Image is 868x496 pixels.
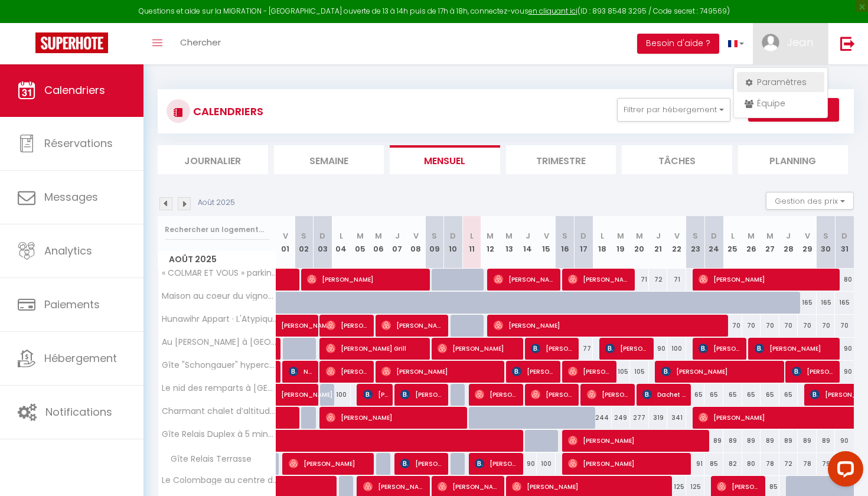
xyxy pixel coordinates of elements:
[731,230,735,242] abbr: L
[636,230,643,242] abbr: M
[44,83,105,97] span: Calendriers
[568,452,688,475] span: [PERSON_NAME]
[817,430,836,452] div: 89
[413,230,419,242] abbr: V
[537,216,556,269] th: 15
[798,292,817,314] div: 165
[171,23,230,64] a: Chercher
[762,34,779,51] img: ...
[160,384,278,393] span: Le nid des remparts à [GEOGRAPHIC_DATA]
[779,315,798,337] div: 70
[390,145,500,174] li: Mensuel
[601,230,604,242] abbr: L
[649,216,668,269] th: 21
[742,453,761,475] div: 80
[165,219,269,240] input: Rechercher un logement...
[190,98,263,125] h3: CALENDRIERS
[160,315,278,324] span: Hunawihr Appart · L'Atypique au coeur du Vignoble
[787,35,813,50] span: Jean
[817,453,836,475] div: 79
[649,338,668,360] div: 90
[160,430,278,439] span: Gîte Relais Duplex à 5 minutes du [GEOGRAPHIC_DATA]
[283,230,288,242] abbr: V
[475,452,519,475] span: [PERSON_NAME]
[792,360,836,383] span: [PERSON_NAME]
[531,383,575,406] span: [PERSON_NAME]
[388,216,407,269] th: 07
[45,404,112,419] span: Notifications
[779,384,798,406] div: 65
[786,230,791,242] abbr: J
[587,383,631,406] span: [PERSON_NAME]
[400,452,445,475] span: [PERSON_NAME]
[160,476,278,485] span: Le Colombage au centre de [GEOGRAPHIC_DATA]
[274,145,384,174] li: Semaine
[44,136,113,151] span: Réservations
[400,383,445,406] span: [PERSON_NAME]
[475,383,519,406] span: [PERSON_NAME]
[686,216,705,269] th: 23
[649,407,668,429] div: 319
[289,360,314,383] span: Narhiza Arsalnova
[835,216,854,269] th: 31
[630,216,649,269] th: 20
[686,453,705,475] div: 91
[630,361,649,383] div: 105
[737,93,824,113] a: Équipe
[494,268,557,291] span: [PERSON_NAME]
[840,36,855,51] img: logout
[450,230,456,242] abbr: D
[432,230,437,242] abbr: S
[160,338,278,347] span: Au [PERSON_NAME] à [GEOGRAPHIC_DATA] avec garage
[568,360,612,383] span: [PERSON_NAME]
[798,430,817,452] div: 89
[667,216,686,269] th: 22
[518,216,537,269] th: 14
[276,384,295,406] a: [PERSON_NAME]
[704,430,723,452] div: 89
[438,337,520,360] span: [PERSON_NAME]
[505,230,513,242] abbr: M
[276,315,295,337] a: [PERSON_NAME]
[798,453,817,475] div: 78
[649,269,668,291] div: 72
[494,314,727,337] span: [PERSON_NAME]
[395,230,400,242] abbr: J
[556,216,575,269] th: 16
[742,315,761,337] div: 70
[742,384,761,406] div: 65
[766,192,854,210] button: Gestion des prix
[699,337,743,360] span: [PERSON_NAME]
[661,360,781,383] span: [PERSON_NAME]
[326,314,370,337] span: [PERSON_NAME]
[506,145,616,174] li: Trimestre
[779,216,798,269] th: 28
[704,216,723,269] th: 24
[158,145,268,174] li: Journalier
[281,308,335,331] span: [PERSON_NAME]
[642,383,687,406] span: Dachet [PERSON_NAME]
[617,230,624,242] abbr: M
[723,453,742,475] div: 82
[699,268,837,291] span: [PERSON_NAME]
[575,338,593,360] div: 77
[562,230,567,242] abbr: S
[160,361,278,370] span: Gîte "Schongauer" hypercentre Colmar
[568,268,631,291] span: [PERSON_NAME]
[823,230,828,242] abbr: S
[160,407,278,416] span: Charmant chalet d’altitude avec vue
[761,384,779,406] div: 65
[835,292,854,314] div: 165
[198,197,235,208] p: Août 2025
[351,216,370,269] th: 05
[711,230,717,242] abbr: D
[723,315,742,337] div: 70
[276,216,295,269] th: 01
[738,145,849,174] li: Planning
[44,190,98,204] span: Messages
[544,230,549,242] abbr: V
[817,292,836,314] div: 165
[805,230,810,242] abbr: V
[798,216,817,269] th: 29
[818,446,868,496] iframe: LiveChat chat widget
